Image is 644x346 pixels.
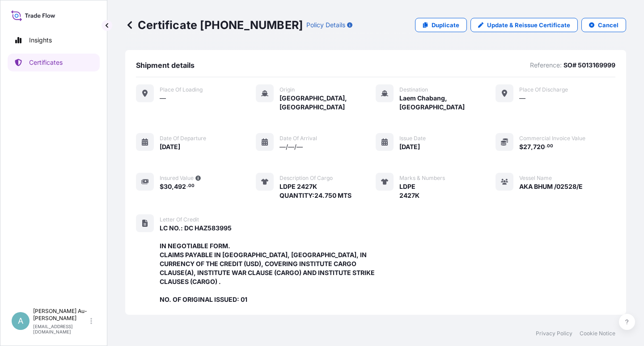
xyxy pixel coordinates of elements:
span: [DATE] [399,142,420,151]
span: [DATE] [160,142,180,151]
p: Update & Reissue Certificate [487,21,570,29]
span: Issue Date [399,135,426,142]
span: , [531,144,533,150]
span: —/—/— [280,142,303,151]
p: Cancel [598,21,619,29]
span: $ [519,144,523,150]
p: Insights [29,36,52,45]
span: 00 [188,184,195,188]
span: Destination [399,86,428,93]
span: $ [160,183,164,190]
span: , [172,183,174,190]
p: Policy Details [306,21,345,29]
p: [EMAIL_ADDRESS][DOMAIN_NAME] [33,324,89,334]
a: Duplicate [415,18,467,32]
span: Insured Value [160,175,194,182]
span: Laem Chabang, [GEOGRAPHIC_DATA] [399,94,496,112]
p: [PERSON_NAME] Au-[PERSON_NAME] [33,308,89,322]
span: A [18,317,23,325]
span: Vessel Name [519,175,552,182]
span: Marks & Numbers [399,175,445,182]
p: SO# 5013169999 [563,61,615,70]
span: [GEOGRAPHIC_DATA], [GEOGRAPHIC_DATA] [280,94,376,112]
span: LC NO.: DC HAZ583995 IN NEGOTIABLE FORM. CLAIMS PAYABLE IN [GEOGRAPHIC_DATA], [GEOGRAPHIC_DATA], ... [160,224,376,304]
span: — [519,94,525,103]
a: Privacy Policy [536,330,572,337]
span: Date of departure [160,135,206,142]
span: . [186,184,188,188]
span: Place of discharge [519,86,568,93]
span: Commercial Invoice Value [519,135,585,142]
span: Place of Loading [160,86,203,93]
span: 492 [174,183,186,190]
a: Update & Reissue Certificate [470,18,578,32]
span: 720 [533,144,545,150]
span: AKA BHUM /02528/E [519,182,583,191]
span: LDPE 2427K [399,182,419,200]
span: Description of cargo [280,175,333,182]
span: 30 [164,183,172,190]
p: Certificates [29,58,63,67]
a: Cookie Notice [580,330,615,337]
span: 00 [547,145,553,148]
span: 27 [523,144,531,150]
span: — [160,94,166,103]
a: Certificates [8,54,100,71]
span: LDPE 2427K QUANTITY:24.750 MTS [280,182,352,200]
span: Letter of Credit [160,216,199,223]
p: Duplicate [432,21,459,29]
button: Cancel [581,18,626,32]
span: . [545,145,547,148]
p: Certificate [PHONE_NUMBER] [125,18,303,32]
p: Reference: [530,61,562,70]
span: Origin [280,86,295,93]
span: Date of arrival [280,135,317,142]
span: Shipment details [136,61,195,70]
a: Insights [8,31,100,49]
